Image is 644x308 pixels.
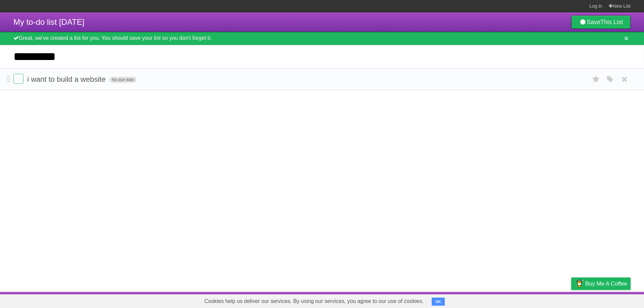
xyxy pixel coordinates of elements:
[571,15,631,29] a: SaveThis List
[482,294,496,306] a: About
[590,74,602,85] label: Star task
[540,294,554,306] a: Terms
[13,74,23,84] label: Done
[198,295,430,308] span: Cookies help us deliver our services. By using our services, you agree to our use of cookies.
[562,294,580,306] a: Privacy
[600,19,623,25] b: This List
[432,298,445,306] button: OK
[504,294,531,306] a: Developers
[27,75,107,83] span: i want to build a website
[585,278,627,290] span: Buy me a coffee
[571,278,631,290] a: Buy me a coffee
[575,278,584,289] img: Buy me a coffee
[109,77,137,83] span: No due date
[13,17,85,26] span: My to-do list [DATE]
[588,294,631,306] a: Suggest a feature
